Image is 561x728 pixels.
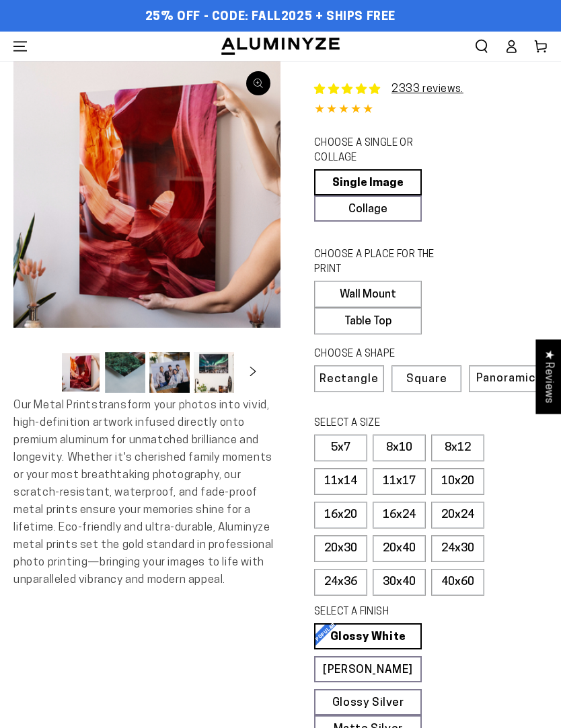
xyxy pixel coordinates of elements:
label: 11x14 [314,468,367,495]
label: Wall Mount [314,281,422,308]
a: 2333 reviews. [314,81,548,97]
label: 24x30 [431,535,484,562]
legend: CHOOSE A PLACE FOR THE PRINT [314,248,449,277]
a: [PERSON_NAME] [314,656,422,682]
a: Glossy White [314,623,422,649]
label: 16x24 [373,502,426,529]
legend: SELECT A FINISH [314,605,449,620]
label: 30x40 [373,569,426,596]
summary: Menu [5,32,35,61]
label: 20x30 [314,535,367,562]
button: Load image 4 in gallery view [194,352,234,393]
button: Load image 2 in gallery view [105,352,145,393]
button: Load image 1 in gallery view [61,352,101,393]
a: Glossy Silver [314,689,422,715]
span: Square [406,373,447,385]
label: Table Top [314,308,422,334]
span: Our Metal Prints transform your photos into vivid, high-definition artwork infused directly onto ... [13,400,274,586]
label: 11x17 [373,468,426,495]
label: 40x60 [431,569,484,596]
media-gallery: Gallery Viewer [13,61,280,397]
div: Click to open Judge.me floating reviews tab [535,339,561,414]
button: Slide left [27,357,57,387]
button: Load image 3 in gallery view [149,352,190,393]
img: Aluminyze [220,36,341,56]
label: 5x7 [314,435,367,461]
label: 10x20 [431,468,484,495]
label: 24x36 [314,569,367,596]
legend: CHOOSE A SHAPE [314,347,449,362]
a: Collage [314,195,422,222]
a: 2333 reviews. [391,84,463,95]
span: 25% OFF - Code: FALL2025 + Ships Free [145,10,396,25]
a: Single Image [314,169,422,195]
span: Rectangle [320,373,379,385]
button: Slide right [238,357,268,387]
label: 20x40 [373,535,426,562]
div: 4.85 out of 5.0 stars [314,101,548,120]
label: 8x10 [373,435,426,461]
label: 8x12 [431,435,484,461]
span: Panoramic [476,373,535,384]
legend: CHOOSE A SINGLE OR COLLAGE [314,136,449,166]
legend: SELECT A SIZE [314,416,449,431]
label: 20x24 [431,502,484,529]
summary: Search our site [467,32,496,61]
label: 16x20 [314,502,367,529]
